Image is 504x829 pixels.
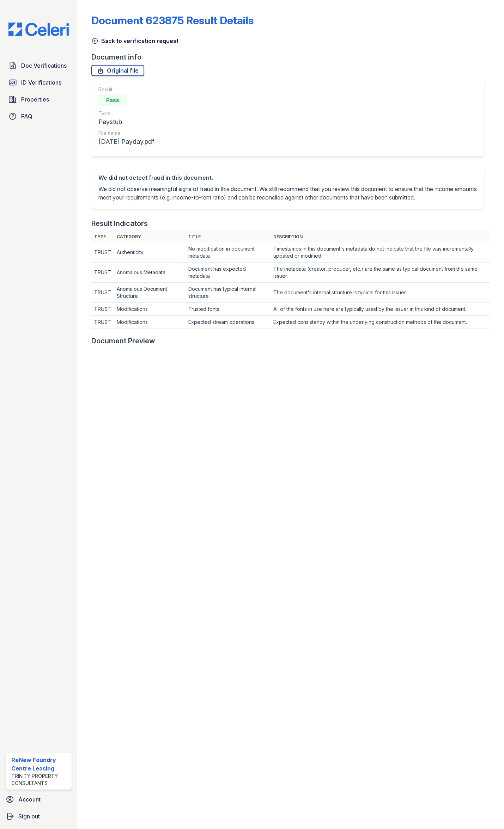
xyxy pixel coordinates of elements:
[98,110,154,117] div: Type
[114,316,186,329] td: Modifications
[21,61,67,70] span: Doc Verifications
[271,316,490,329] td: Expected consistency within the underlying construction methods of the document.
[91,263,114,283] td: TRUST
[271,283,490,303] td: The document's internal structure is typical for this issuer.
[91,219,148,228] div: Result Indicators
[271,242,490,263] td: Timestamps in this document's metadata do not indicate that the file was incrementally updated or...
[114,283,186,303] td: Anomalous Document Structure
[271,231,490,242] th: Description
[98,94,127,106] div: Pass
[3,792,74,806] a: Account
[3,23,74,36] img: CE_Logo_Blue-a8612792a0a2168367f1c8372b55b34899dd931a85d93a1a3d3e32e68fde9ad4.png
[91,14,254,27] a: Document 623875 Result Details
[186,242,271,263] td: No modification in document metadata
[186,231,271,242] th: Title
[11,756,69,773] div: ReNew Foundry Centre Leasing
[21,95,49,104] span: Properties
[91,283,114,303] td: TRUST
[98,86,154,93] div: Result
[271,303,490,316] td: All of the fonts in use here are typically used by the issuer in this kind of document.
[6,92,72,106] a: Properties
[91,37,178,45] a: Back to verification request
[18,812,40,821] span: Sign out
[91,336,155,346] div: Document Preview
[18,795,41,804] span: Account
[271,263,490,283] td: The metadata (creator, producer, etc.) are the same as typical document from the same issuer.
[91,316,114,329] td: TRUST
[186,283,271,303] td: Document has typical internal structure
[98,130,154,137] div: File name
[98,185,477,202] p: We did not observe meaningful signs of fraud in this document. We still recommend that you review...
[114,263,186,283] td: Anomalous Metadata
[6,109,72,123] a: FAQ
[114,242,186,263] td: Authenticity
[98,173,477,182] div: We did not detect fraud in this document.
[91,231,114,242] th: Type
[21,112,32,121] span: FAQ
[21,78,61,87] span: ID Verifications
[98,117,154,127] div: Paystub
[6,75,72,90] a: ID Verifications
[186,263,271,283] td: Document has expected metadata
[91,303,114,316] td: TRUST
[114,231,186,242] th: Category
[114,303,186,316] td: Modifications
[6,59,72,73] a: Doc Verifications
[186,303,271,316] td: Trusted fonts
[3,809,74,823] a: Sign out
[98,137,154,147] div: [DATE] Payday.pdf
[186,316,271,329] td: Expected stream operations
[91,242,114,263] td: TRUST
[91,52,490,62] div: Document info
[91,65,144,76] a: Original file
[11,773,69,787] div: Trinity Property Consultants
